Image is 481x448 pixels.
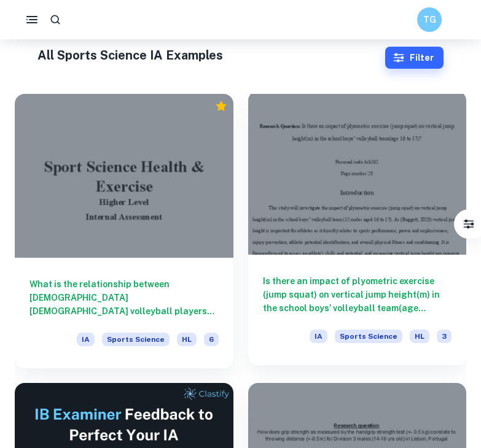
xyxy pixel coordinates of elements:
span: IA [310,330,327,343]
div: Premium [215,100,227,112]
span: IA [77,333,95,346]
h1: All Sports Science IA Examples [37,46,386,64]
button: TG [417,7,442,32]
span: HL [177,333,197,346]
span: 3 [437,330,452,343]
span: Sports Science [102,333,170,346]
a: What is the relationship between [DEMOGRAPHIC_DATA] [DEMOGRAPHIC_DATA] volleyball players lower-b... [15,94,233,368]
a: Is there an impact of plyometric exercise (jump squat) on vertical jump height(m) in the school b... [248,94,467,368]
span: Sports Science [335,330,402,343]
span: HL [410,330,429,343]
h6: Is there an impact of plyometric exercise (jump squat) on vertical jump height(m) in the school b... [263,274,452,315]
h6: TG [423,13,437,26]
button: Filter [385,47,444,69]
button: Filter [456,212,481,236]
span: 6 [204,333,219,346]
h6: What is the relationship between [DEMOGRAPHIC_DATA] [DEMOGRAPHIC_DATA] volleyball players lower-b... [29,277,219,318]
